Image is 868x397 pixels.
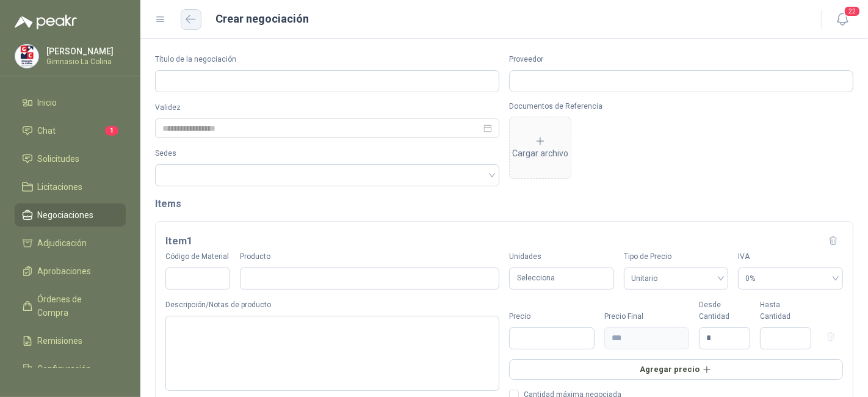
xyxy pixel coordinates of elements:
[624,251,729,263] label: Tipo de Precio
[15,45,38,68] img: Company Logo
[38,152,80,166] span: Solicitudes
[165,251,230,263] label: Código de Material
[15,357,126,381] a: Configuración
[15,175,126,198] a: Licitaciones
[15,203,126,227] a: Negociaciones
[509,54,853,65] label: Proveedor
[15,329,126,352] a: Remisiones
[38,208,94,222] span: Negociaciones
[509,359,843,380] button: Agregar precio
[15,288,126,324] a: Órdenes de Compra
[216,10,309,27] h1: Crear negociación
[38,264,92,278] span: Aprobaciones
[760,299,811,322] div: Hasta Cantidad
[844,5,861,17] span: 22
[745,269,836,288] span: 0%
[38,96,57,109] span: Inicio
[46,58,123,65] p: Gimnasio La Colina
[38,180,83,194] span: Licitaciones
[738,251,843,263] label: IVA
[15,260,126,283] a: Aprobaciones
[15,15,77,29] img: Logo peakr
[155,148,499,159] label: Sedes
[631,269,722,288] span: Unitario
[509,268,614,290] div: Selecciona
[509,102,853,111] p: Documentos de Referencia
[165,233,192,249] h3: Item 1
[38,334,83,348] span: Remisiones
[46,47,123,56] p: [PERSON_NAME]
[155,54,499,65] label: Título de la negociación
[38,293,114,319] span: Órdenes de Compra
[155,102,499,114] label: Validez
[155,196,853,211] h2: Items
[15,147,126,170] a: Solicitudes
[165,299,499,311] label: Descripción/Notas de producto
[38,362,92,376] span: Configuración
[38,236,87,250] span: Adjudicación
[509,251,614,263] label: Unidades
[15,91,126,114] a: Inicio
[240,251,499,263] label: Producto
[15,119,126,142] a: Chat1
[105,126,118,136] span: 1
[38,124,56,137] span: Chat
[831,9,853,31] button: 22
[512,136,568,160] div: Cargar archivo
[509,311,595,322] div: Precio
[699,299,750,322] div: Desde Cantidad
[15,231,126,255] a: Adjudicación
[604,311,690,322] div: Precio Final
